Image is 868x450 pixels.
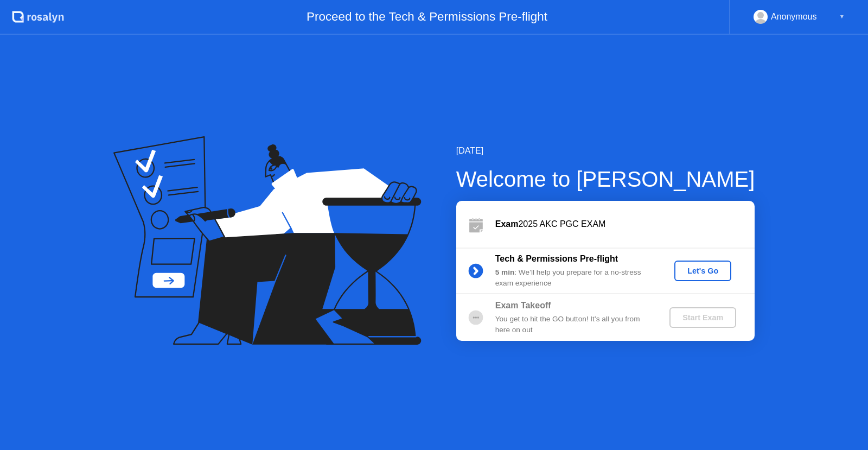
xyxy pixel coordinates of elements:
div: 2025 AKC PGC EXAM [495,218,755,231]
div: Start Exam [674,313,732,322]
div: Anonymous [771,10,817,24]
div: Welcome to [PERSON_NAME] [456,163,755,195]
b: Tech & Permissions Pre-flight [495,254,618,263]
div: [DATE] [456,144,755,157]
b: 5 min [495,268,515,276]
button: Let's Go [674,261,731,281]
div: You get to hit the GO button! It’s all you from here on out [495,314,652,336]
button: Start Exam [669,307,736,328]
div: : We’ll help you prepare for a no-stress exam experience [495,267,652,289]
div: Let's Go [679,267,727,275]
b: Exam Takeoff [495,301,551,310]
b: Exam [495,219,519,229]
div: ▼ [839,10,845,24]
